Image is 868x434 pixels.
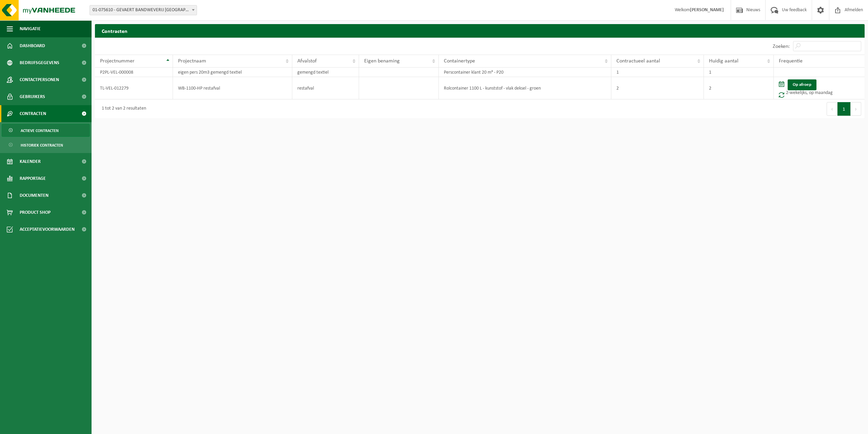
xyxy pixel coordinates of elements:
[90,5,197,15] span: 01-075610 - GEVAERT BANDWEVERIJ NV - DEINZE
[773,44,790,49] label: Zoeken:
[20,105,46,122] span: Contracten
[611,68,704,77] td: 1
[21,139,63,152] span: Historiek contracten
[173,77,292,99] td: WB-1100-HP restafval
[173,68,292,77] td: eigen pers 20m3 gemengd textiel
[21,124,59,137] span: Actieve contracten
[297,58,317,64] span: Afvalstof
[704,68,774,77] td: 1
[20,88,45,105] span: Gebruikers
[100,58,135,64] span: Projectnummer
[20,153,41,170] span: Kalender
[444,58,475,64] span: Containertype
[704,77,774,99] td: 2
[95,77,173,99] td: TL-VEL-012279
[439,68,611,77] td: Perscontainer klant 20 m³ - P20
[20,221,75,238] span: Acceptatievoorwaarden
[178,58,206,64] span: Projectnaam
[20,54,59,71] span: Bedrijfsgegevens
[709,58,738,64] span: Huidig aantal
[774,77,865,99] td: 2-wekelijks, op maandag
[20,37,45,54] span: Dashboard
[690,7,724,13] strong: [PERSON_NAME]
[20,20,41,37] span: Navigatie
[827,102,837,116] button: Previous
[20,204,51,221] span: Product Shop
[2,138,90,151] a: Historiek contracten
[788,79,816,90] a: Op afroep
[98,103,146,115] div: 1 tot 2 van 2 resultaten
[851,102,861,116] button: Next
[364,58,400,64] span: Eigen benaming
[95,68,173,77] td: P2PL-VEL-000008
[292,77,359,99] td: restafval
[20,71,59,88] span: Contactpersonen
[292,68,359,77] td: gemengd textiel
[2,124,90,137] a: Actieve contracten
[616,58,660,64] span: Contractueel aantal
[611,77,704,99] td: 2
[779,58,803,64] span: Frequentie
[837,102,851,116] button: 1
[95,24,865,37] h2: Contracten
[20,187,48,204] span: Documenten
[439,77,611,99] td: Rolcontainer 1100 L - kunststof - vlak deksel - groen
[20,170,46,187] span: Rapportage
